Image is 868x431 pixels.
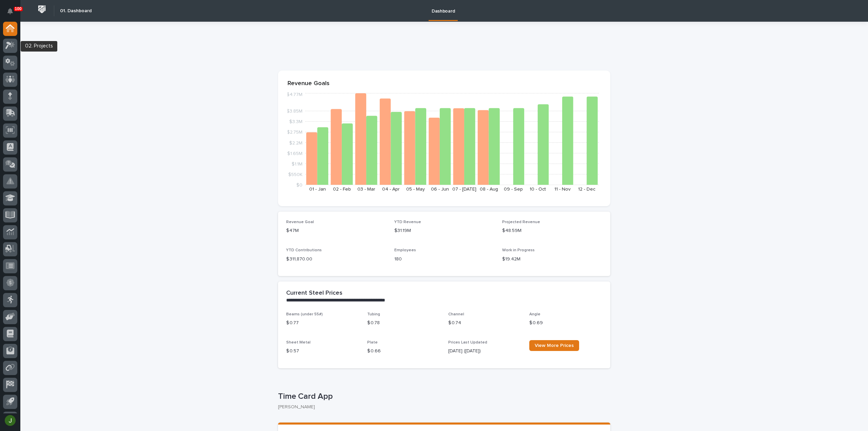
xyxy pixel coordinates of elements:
tspan: $3.3M [289,119,302,124]
p: $ 0.66 [367,348,440,355]
p: $47M [286,227,386,234]
span: Work in Progress [502,248,535,252]
tspan: $2.2M [289,140,302,145]
p: Revenue Goals [288,80,601,87]
h2: Current Steel Prices [286,290,342,297]
span: Tubing [367,312,380,316]
p: $ 311,870.00 [286,256,386,263]
img: Workspace Logo [36,3,48,16]
a: View More Prices [529,340,579,351]
tspan: $1.1M [292,161,302,166]
p: $ 0.57 [286,348,359,355]
span: Beams (under 55#) [286,312,323,316]
button: Notifications [3,4,17,18]
text: 06 - Jun [431,187,449,192]
span: Angle [529,312,540,316]
text: 03 - Mar [357,187,375,192]
span: YTD Revenue [394,220,421,224]
p: $ 0.78 [367,319,440,327]
text: 07 - [DATE] [452,187,476,192]
tspan: $550K [288,172,302,177]
h2: 01. Dashboard [60,8,92,14]
text: 01 - Jan [309,187,326,192]
span: Channel [448,312,464,316]
p: $ 0.74 [448,319,521,327]
p: [DATE] ([DATE]) [448,348,521,355]
tspan: $3.85M [287,109,302,114]
text: 10 - Oct [530,187,546,192]
p: Time Card App [278,392,608,401]
tspan: $2.75M [287,130,302,135]
text: 02 - Feb [333,187,351,192]
p: $31.19M [394,227,494,234]
text: 11 - Nov [554,187,571,192]
span: YTD Contributions [286,248,322,252]
div: Notifications100 [8,8,17,19]
tspan: $1.65M [287,151,302,156]
p: $ 0.77 [286,319,359,327]
text: 08 - Aug [480,187,498,192]
text: 05 - May [406,187,425,192]
span: View More Prices [535,343,574,348]
span: Projected Revenue [502,220,540,224]
text: 04 - Apr [382,187,400,192]
span: Revenue Goal [286,220,314,224]
tspan: $0 [296,183,302,188]
text: 09 - Sep [504,187,523,192]
p: [PERSON_NAME] [278,404,605,410]
span: Employees [394,248,416,252]
span: Prices Last Updated [448,340,487,345]
p: $ 0.69 [529,319,602,327]
button: users-avatar [3,413,17,428]
span: Sheet Metal [286,340,311,345]
tspan: $4.77M [287,92,302,97]
p: $19.42M [502,256,602,263]
span: Plate [367,340,378,345]
p: $48.59M [502,227,602,234]
p: 100 [15,6,22,11]
p: 180 [394,256,494,263]
text: 12 - Dec [578,187,595,192]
